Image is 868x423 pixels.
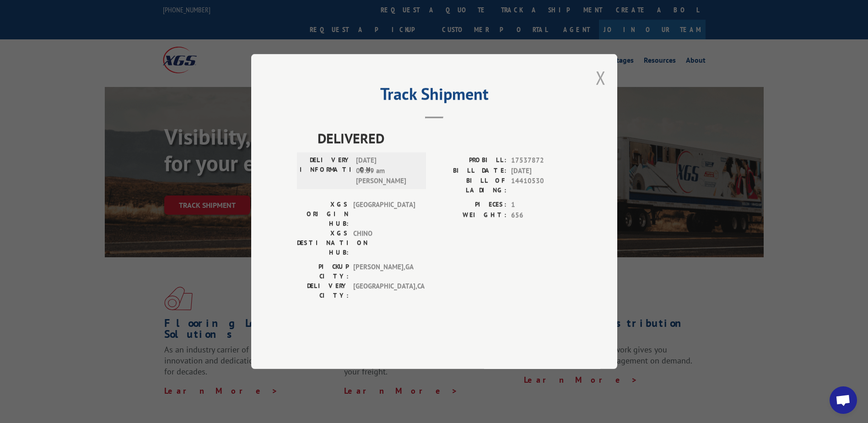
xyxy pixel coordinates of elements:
span: [PERSON_NAME] , GA [353,262,415,281]
span: 14410530 [511,176,571,195]
span: DELIVERED [318,128,571,148]
label: BILL DATE: [434,166,507,176]
label: DELIVERY INFORMATION: [300,155,351,186]
button: Close modal [596,65,606,90]
span: 1 [511,200,571,210]
div: Open chat [830,386,857,414]
span: [GEOGRAPHIC_DATA] , CA [353,281,415,300]
label: PROBILL: [434,155,507,166]
label: DELIVERY CITY: [297,281,349,300]
span: 656 [511,210,571,221]
label: PIECES: [434,200,507,210]
h2: Track Shipment [297,87,571,105]
span: [DATE] [511,166,571,176]
span: CHINO [353,228,415,257]
span: 17537872 [511,155,571,166]
label: WEIGHT: [434,210,507,221]
label: XGS DESTINATION HUB: [297,228,349,257]
span: [DATE] 08:39 am [PERSON_NAME] [356,155,418,186]
label: PICKUP CITY: [297,262,349,281]
label: XGS ORIGIN HUB: [297,200,349,228]
label: BILL OF LADING: [434,176,507,195]
span: [GEOGRAPHIC_DATA] [353,200,415,228]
